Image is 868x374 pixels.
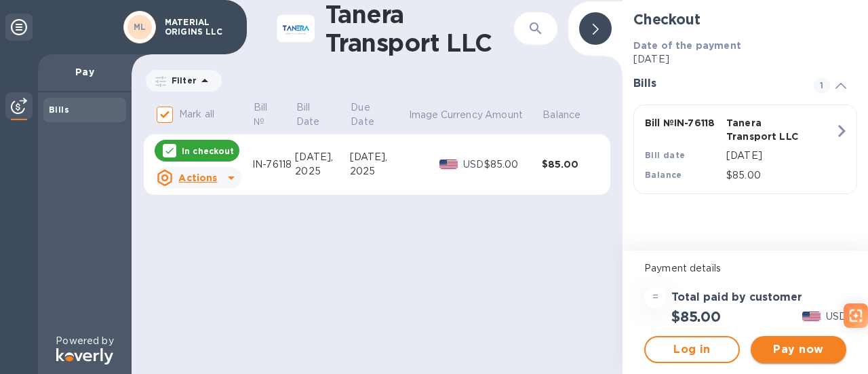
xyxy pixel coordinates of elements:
[802,312,821,321] img: USD
[645,116,721,130] p: Bill № IN-76118
[542,108,580,122] p: Balance
[165,18,233,37] p: MATERIAL ORIGINS LLC
[439,160,458,169] img: USD
[633,105,857,194] button: Bill №IN-76118Tanera Transport LLCBill date[DATE]Balance$85.00
[633,52,857,67] p: [DATE]
[254,100,277,129] p: Bill №
[463,157,484,172] p: USD
[351,100,406,129] span: Due Date
[726,116,802,143] p: Tanera Transport LLC
[656,341,728,358] span: Log in
[252,157,295,172] div: IN-76118
[166,75,197,86] p: Filter
[726,168,835,183] p: $85.00
[542,157,599,171] div: $85.00
[134,22,146,32] b: ML
[726,149,835,163] p: [DATE]
[49,105,69,115] b: Bills
[542,108,598,122] span: Balance
[182,145,234,157] p: In checkout
[441,108,483,122] p: Currency
[633,77,797,90] h3: Bills
[762,341,835,358] span: Pay now
[644,286,666,308] div: =
[485,108,540,122] span: Amount
[484,157,542,172] div: $85.00
[350,164,408,179] div: 2025
[485,108,523,122] p: Amount
[645,170,682,180] b: Balance
[633,40,741,51] b: Date of the payment
[296,100,349,129] span: Bill Date
[671,291,802,304] h3: Total paid by customer
[671,308,721,325] h2: $85.00
[254,100,294,129] span: Bill №
[179,107,214,121] p: Mark all
[644,261,846,276] p: Payment details
[56,348,113,364] img: Logo
[295,150,349,164] div: [DATE],
[644,336,740,363] button: Log in
[814,77,830,94] span: 1
[296,100,331,129] p: Bill Date
[295,164,349,179] div: 2025
[409,108,439,122] p: Image
[49,65,121,79] p: Pay
[178,172,217,183] u: Actions
[826,310,846,324] p: USD
[645,150,686,160] b: Bill date
[351,100,389,129] p: Due Date
[56,334,113,348] p: Powered by
[751,336,846,363] button: Pay now
[350,150,408,164] div: [DATE],
[633,11,857,28] h2: Checkout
